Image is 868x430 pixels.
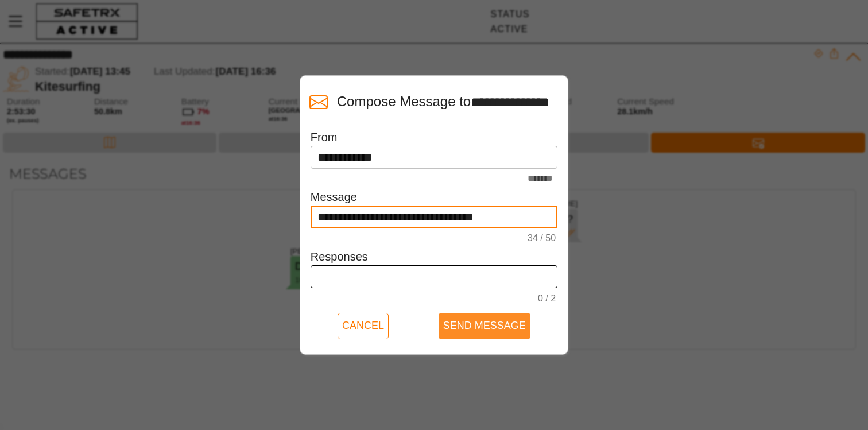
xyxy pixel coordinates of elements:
label: Responses [311,250,368,263]
label: From [311,131,338,144]
label: Message [311,191,357,203]
input: 0 / 2 [317,270,551,284]
button: Send Message [439,313,530,339]
div: 34 / 50 [523,234,556,243]
input: 34 / 50 [317,206,551,228]
span: Cancel [342,317,384,335]
span: Send Message [443,317,526,335]
button: Cancel [338,313,389,339]
h3: Compose Message to [328,92,559,113]
div: 0 / 2 [533,294,556,303]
